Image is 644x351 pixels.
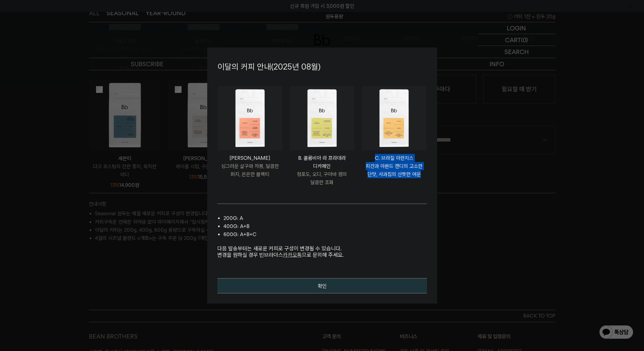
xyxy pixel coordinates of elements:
[217,278,427,294] button: 확인
[218,162,282,178] p: 싱그러운 살구와 자몽, 달콤한 퍼지, 은은한 블랙티
[290,86,354,151] img: #285
[217,239,427,258] p: 다음 발송부터는 새로운 커피로 구성이 변경될 수 있습니다. 변경을 원하실 경우 빈브라더스 으로 문의해 주세요.
[290,170,354,186] p: 청포도, 오디, 구아바 잼의 달콤한 조화
[217,57,427,76] p: 이달의 커피 안내(2025년 08월)
[362,86,426,151] img: #285
[283,252,302,258] a: 카카오톡
[290,154,354,170] p: B. 콜롬비아 라 프라데라 디카페인
[362,162,426,178] p: 피칸과 아몬드 캔디의 고소한 단맛, 사과칩의 산뜻한 여운
[218,154,282,162] p: [PERSON_NAME]
[223,230,427,239] li: 600g: A+B+C
[362,154,426,162] p: C. 브라질 아란치스
[223,222,427,230] li: 400g: A+B
[218,86,282,151] img: #285
[223,214,427,222] li: 200g: A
